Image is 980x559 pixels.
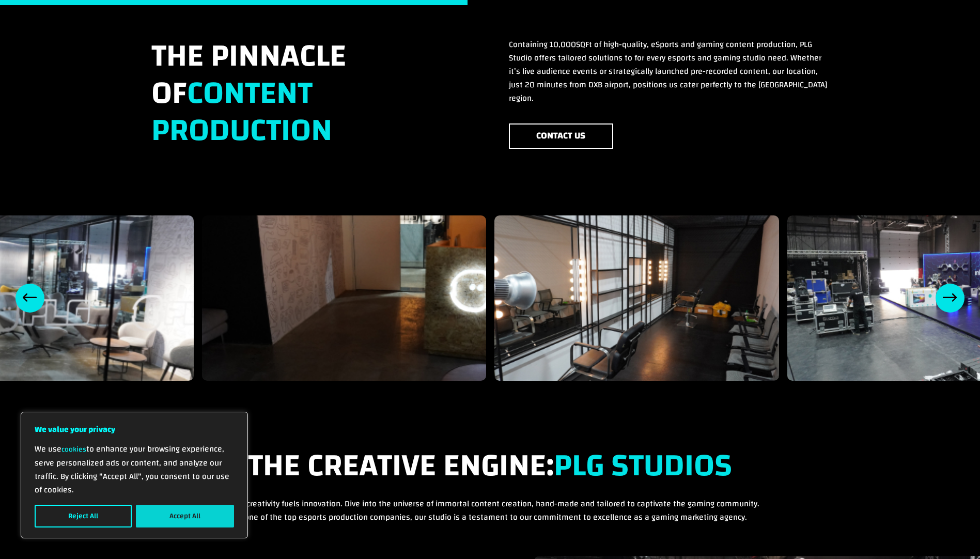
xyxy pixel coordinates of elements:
h2: THE CREATIVE ENGINE: [151,447,829,497]
button: Accept All [136,505,234,527]
iframe: Chat Widget [928,509,980,559]
a: Contact Us [509,123,613,149]
strong: CONTENT PRODUCTION [151,64,332,160]
button: Reject All [35,505,132,527]
span: Containing 10,000SQFt of high-quality, eSports and gaming content production, PLG Studio offers t... [509,37,827,106]
div: 3 / 8 [202,215,487,381]
p: Where creativity fuels innovation. Dive into the universe of immortal content creation, hand-made... [219,497,761,524]
p: We use to enhance your browsing experience, serve personalized ads or content, and analyze our tr... [35,442,234,496]
p: We value your privacy [35,423,234,436]
div: We value your privacy [21,412,248,538]
a: cookies [61,443,86,456]
div: Next slide [936,284,965,313]
h2: THE PINNACLE OF [151,38,472,162]
strong: PLG STUDIOS [554,436,732,495]
div: Previous slide [15,284,44,313]
div: 4 / 8 [494,215,779,381]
